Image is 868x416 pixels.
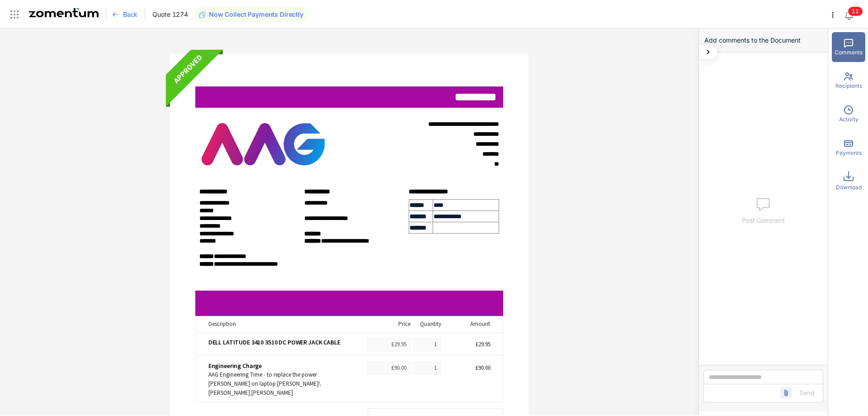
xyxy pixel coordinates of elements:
div: Description [208,320,350,329]
div: Recipients [832,66,865,96]
div: Price [356,320,410,329]
span: DELL LATITUDE 3410 3510 DC POWER JACK CABLE [208,338,340,347]
div: Quantity [417,320,441,329]
span: Quote 1274 [152,10,188,19]
div: £90.00 [367,361,410,375]
div: Activity [832,99,865,129]
span: Comments [835,48,863,57]
span: Post Comment [742,216,784,224]
div: Comments [832,32,865,62]
span: Now Collect Payments Directly [209,10,303,19]
div: Notifications [844,4,862,25]
div: AAG Engineering Time - to replace the power [PERSON_NAME] on laptop [PERSON_NAME]\[PERSON_NAME].[... [208,370,354,398]
div: Amount [448,320,490,329]
button: Now Collect Payments Directly [195,7,307,22]
span: 1 [855,8,859,14]
div: £29.95 [444,340,491,349]
div: Payments [832,133,865,163]
span: Activity [839,115,859,124]
span: Download [836,183,862,191]
div: 1 [414,361,441,375]
button: Send [791,386,823,400]
div: 1 [414,338,441,351]
span: Payments [836,149,862,157]
span: Engineering Charge [208,361,262,370]
img: Zomentum Logo [29,8,99,17]
sup: 11 [848,7,863,16]
div: Download [832,166,865,196]
div: Add comments to the Document [699,29,828,53]
div: £90.00 [444,363,491,373]
span: Back [123,10,137,19]
span: Recipients [835,82,862,90]
span: 1 [852,8,855,14]
div: £29.95 [367,338,410,351]
img: comments.7e6c5cdb.svg [756,197,770,212]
